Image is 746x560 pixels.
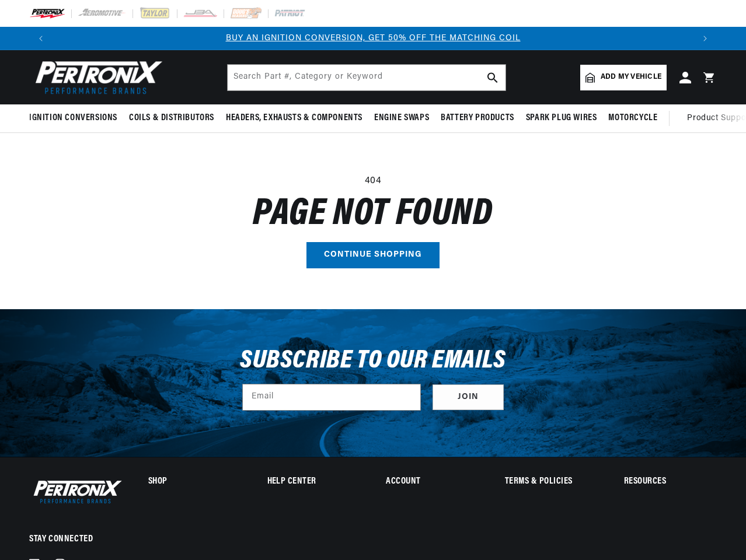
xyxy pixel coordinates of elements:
summary: Battery Products [435,104,520,132]
button: Subscribe [433,384,504,411]
summary: Resources [624,478,717,486]
button: Translation missing: en.sections.announcements.next_announcement [693,27,717,50]
div: Announcement [53,32,693,45]
p: Stay Connected [29,533,110,545]
summary: Help Center [267,478,360,486]
summary: Motorcycle [602,104,663,132]
summary: Ignition Conversions [29,104,123,132]
img: Pertronix [29,478,123,506]
span: Headers, Exhausts & Components [226,112,362,124]
a: Add my vehicle [580,65,667,90]
span: Spark Plug Wires [526,112,597,124]
h1: Page not found [29,198,717,230]
img: Pertronix [29,57,163,97]
summary: Engine Swaps [368,104,435,132]
input: Search Part #, Category or Keyword [228,65,506,90]
summary: Terms & policies [505,478,598,486]
span: Engine Swaps [374,112,429,124]
button: search button [480,65,506,90]
span: Coils & Distributors [129,112,214,124]
summary: Headers, Exhausts & Components [220,104,368,132]
span: Ignition Conversions [29,112,117,124]
p: 404 [29,174,717,189]
input: Email [243,384,420,410]
span: Battery Products [441,112,514,124]
summary: Coils & Distributors [123,104,220,132]
h3: Subscribe to our emails [240,350,506,372]
div: 1 of 3 [53,32,693,45]
summary: Shop [148,478,241,486]
span: Add my vehicle [601,72,661,83]
button: Translation missing: en.sections.announcements.previous_announcement [29,27,53,50]
span: Motorcycle [608,112,657,124]
a: Continue shopping [306,242,440,268]
a: BUY AN IGNITION CONVERSION, GET 50% OFF THE MATCHING COIL [226,34,521,43]
summary: Spark Plug Wires [520,104,603,132]
summary: Account [386,478,479,486]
